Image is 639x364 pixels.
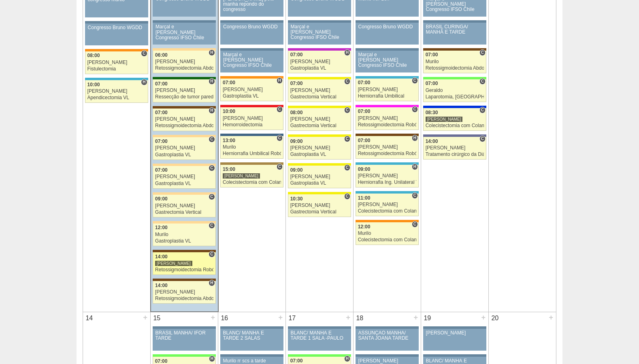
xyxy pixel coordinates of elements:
[153,166,215,189] a: C 07:00 [PERSON_NAME] Gastroplastia VL
[155,94,213,100] div: Ressecção de tumor parede abdominal pélvica
[344,49,350,56] span: Hospital
[155,66,213,71] div: Retossigmoidectomia Abdominal VL
[344,78,350,85] span: Consultório
[423,326,486,329] div: Key: Aviso
[358,166,371,172] span: 09:00
[155,138,168,144] span: 07:00
[155,232,213,237] div: Murilo
[209,49,215,56] span: Hospital
[288,51,351,73] a: H 07:00 [PERSON_NAME] Gastroplastia VL
[155,283,168,288] span: 14:00
[153,79,215,102] a: H 07:00 [PERSON_NAME] Ressecção de tumor parede abdominal pélvica
[290,181,349,186] div: Gastroplastia VL
[423,137,486,160] a: C 14:00 [PERSON_NAME] Tratamento cirúrgico da Diástase do reto abdomem
[209,251,215,258] span: Consultório
[223,116,281,121] div: [PERSON_NAME]
[141,79,147,85] span: Hospital
[153,48,215,51] div: Key: Bartira
[223,80,235,85] span: 07:00
[412,77,418,84] span: Consultório
[423,108,486,131] a: C 08:30 [PERSON_NAME] Colecistectomia com Colangiografia VL
[358,122,417,128] div: Retossigmoidectomia Robótica
[85,51,148,74] a: C 08:00 [PERSON_NAME] Fistulectomia
[155,260,192,266] div: [PERSON_NAME]
[220,48,283,51] div: Key: Aviso
[220,23,283,45] a: Congresso Bruno WGDD
[155,181,213,186] div: Gastroplastia VL
[223,358,281,364] div: Murilo rr scs a tarde
[480,312,487,323] div: +
[153,252,215,275] a: C 14:00 [PERSON_NAME] Retossigmoidectomia Robótica
[288,326,351,329] div: Key: Aviso
[155,167,168,173] span: 07:00
[290,94,349,100] div: Gastrectomia Vertical
[290,123,349,128] div: Gastrectomia Vertical
[290,88,349,93] div: [PERSON_NAME]
[412,312,419,323] div: +
[153,224,215,246] a: C 12:00 Murilo Gastroplastia VL
[223,180,281,185] div: Colecistectomia com Colangiografia VL
[277,77,283,84] span: Hospital
[153,195,215,217] a: C 09:00 [PERSON_NAME] Gastrectomia Vertical
[423,77,486,79] div: Key: Brasil
[356,20,419,23] div: Key: Aviso
[344,355,350,362] span: Hospital
[479,107,486,113] span: Consultório
[220,162,283,165] div: Key: Oswaldo Cruz Paulista
[155,210,213,215] div: Gastrectomia Vertical
[412,192,418,199] span: Consultório
[220,329,283,351] a: BLANC/ MANHÃ E TARDE 2 SALAS
[358,237,417,243] div: Colecistectomia com Colangiografia VL
[220,354,283,357] div: Key: Aviso
[223,173,260,179] div: [PERSON_NAME]
[358,94,417,99] div: Herniorrafia Umbilical
[344,164,350,171] span: Consultório
[358,180,417,185] div: Herniorrafia Ing. Unilateral VL
[153,77,215,79] div: Key: Santa Maria
[288,134,351,137] div: Key: Santa Rita
[153,106,215,109] div: Key: Santa Joana
[155,81,168,87] span: 07:00
[290,196,303,202] span: 10:30
[356,222,419,245] a: C 12:00 Murilo Colecistectomia com Colangiografia VL
[426,152,484,157] div: Tratamento cirúrgico da Diástase do reto abdomem
[155,52,168,58] span: 06:00
[83,312,96,324] div: 14
[356,194,419,216] a: C 11:00 [PERSON_NAME] Colecistectomia com Colangiografia VL
[291,330,349,341] div: BLANC/ MANHÃ E TARDE 1 SALA -PAULO
[155,117,213,122] div: [PERSON_NAME]
[358,87,417,92] div: [PERSON_NAME]
[356,79,419,101] a: C 07:00 [PERSON_NAME] Herniorrafia Umbilical
[290,138,303,144] span: 09:00
[288,354,351,357] div: Key: Brasil
[358,24,416,30] div: Congresso Bruno WGDD
[479,49,486,56] span: Consultório
[220,107,283,130] a: C 10:00 [PERSON_NAME] Hemorroidectomia
[358,173,417,179] div: [PERSON_NAME]
[223,151,281,156] div: Herniorrafia Umbilical Robótica
[223,87,281,92] div: [PERSON_NAME]
[426,145,484,151] div: [PERSON_NAME]
[209,107,215,114] span: Hospital
[426,59,484,64] div: Murilo
[223,145,281,150] div: Murilo
[288,106,351,108] div: Key: Santa Rita
[358,145,417,150] div: [PERSON_NAME]
[290,81,303,86] span: 07:00
[288,108,351,131] a: C 08:00 [PERSON_NAME] Gastrectomia Vertical
[547,312,554,323] div: +
[223,166,235,172] span: 15:00
[358,52,416,68] div: Marçal e [PERSON_NAME] Congresso IFSO Chile
[426,24,484,35] div: BRASIL CURINGA/ MANHÃ E TARDE
[87,53,100,58] span: 08:00
[223,109,235,114] span: 10:00
[155,289,213,295] div: [PERSON_NAME]
[423,79,486,102] a: C 07:00 Geraldo Laparotomia, [GEOGRAPHIC_DATA], Drenagem, Bridas VL
[223,122,281,128] div: Hemorroidectomia
[85,80,148,103] a: H 10:00 [PERSON_NAME] Apendicectomia VL
[209,136,215,143] span: Consultório
[356,329,419,351] a: ASSUNÇÃO MANHÃ/ SANTA JOANA TARDE
[288,137,351,160] a: C 09:00 [PERSON_NAME] Gastroplastia VL
[412,221,418,228] span: Consultório
[479,136,486,142] span: Consultório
